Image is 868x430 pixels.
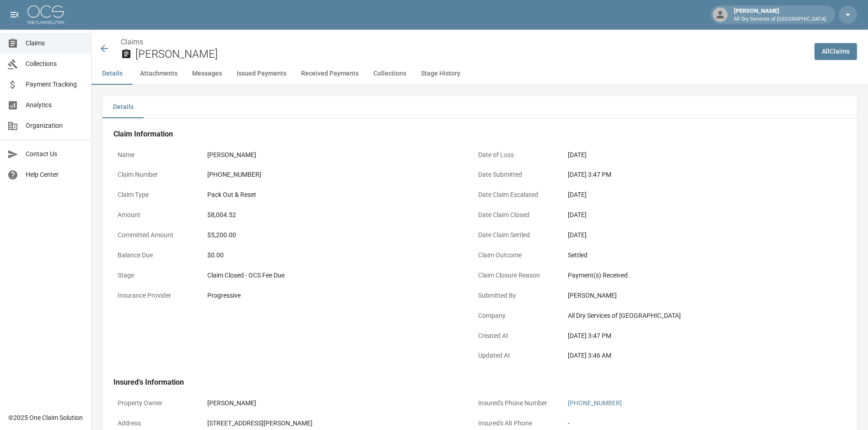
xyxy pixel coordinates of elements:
div: [DATE] 3:47 PM [568,170,819,180]
div: Settled [568,250,819,260]
div: [DATE] [568,190,819,200]
div: [PERSON_NAME] [207,398,459,408]
h2: [PERSON_NAME] [135,48,807,61]
button: Details [102,96,144,118]
p: Date of Loss [474,146,556,164]
a: AllClaims [814,43,857,60]
p: Submitted By [474,287,556,305]
div: [PHONE_NUMBER] [207,170,459,180]
p: Stage [113,267,196,284]
p: All Dry Services of [GEOGRAPHIC_DATA] [734,16,826,23]
p: Date Submitted [474,166,556,184]
p: Claim Type [113,186,196,204]
div: [DATE] [568,150,819,160]
button: Attachments [133,63,185,85]
p: Name [113,146,196,164]
span: Organization [26,121,84,131]
p: Committed Amount [113,226,196,244]
span: Analytics [26,100,84,110]
button: Collections [366,63,414,85]
a: [PHONE_NUMBER] [568,399,622,407]
div: [DATE] 3:47 PM [568,331,819,341]
button: Details [92,63,133,85]
p: Updated At [474,347,556,365]
span: Contact Us [26,149,84,159]
div: $8,004.52 [207,210,459,220]
a: Claims [121,38,143,46]
button: Stage History [414,63,468,85]
span: Collections [26,59,84,69]
div: $0.00 [207,250,459,260]
p: Insurance Provider [113,287,196,305]
p: Claim Number [113,166,196,184]
div: [PERSON_NAME] [207,150,459,160]
nav: breadcrumb [121,37,807,48]
div: - [568,419,819,428]
div: All Dry Services of [GEOGRAPHIC_DATA] [568,311,819,321]
span: Help Center [26,170,84,180]
div: anchor tabs [92,63,868,85]
div: Pack Out & Reset [207,190,459,200]
button: Received Payments [294,63,366,85]
div: [PERSON_NAME] [730,6,830,23]
div: © 2025 One Claim Solution [8,413,83,422]
div: [DATE] [568,210,819,220]
div: details tabs [102,96,857,118]
span: Claims [26,38,84,48]
button: open drawer [5,5,24,24]
img: ocs-logo-white-transparent.png [27,5,64,24]
p: Date Claim Settled [474,226,556,244]
p: Created At [474,327,556,345]
div: Claim Closed - OCS Fee Due [207,271,459,280]
p: Claim Closure Reason [474,267,556,284]
h4: Claim Information [113,130,824,139]
div: [DATE] [568,230,819,240]
p: Company [474,307,556,325]
p: Insured's Phone Number [474,394,556,412]
p: Property Owner [113,394,196,412]
div: $5,200.00 [207,230,459,240]
div: [DATE] 3:46 AM [568,351,819,360]
p: Date Claim Escalated [474,186,556,204]
div: [PERSON_NAME] [568,291,819,300]
p: Balance Due [113,246,196,264]
p: Amount [113,206,196,224]
button: Issued Payments [229,63,294,85]
div: Progressive [207,291,459,300]
h4: Insured's Information [113,378,824,387]
span: Payment Tracking [26,80,84,89]
div: [STREET_ADDRESS][PERSON_NAME] [207,419,459,428]
p: Date Claim Closed [474,206,556,224]
div: Payment(s) Received [568,271,819,280]
button: Messages [185,63,229,85]
p: Claim Outcome [474,246,556,264]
